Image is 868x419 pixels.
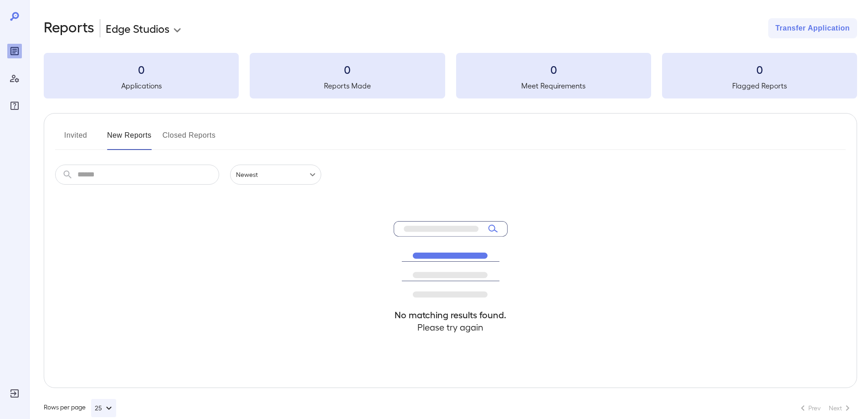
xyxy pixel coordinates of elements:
h3: 0 [662,62,857,77]
div: Manage Users [7,71,22,86]
div: Log Out [7,386,22,401]
div: FAQ [7,98,22,113]
h4: No matching results found. [394,309,508,321]
p: Edge Studios [106,21,169,36]
nav: pagination navigation [793,401,857,415]
summary: 0Applications0Reports Made0Meet Requirements0Flagged Reports [44,53,857,98]
button: 25 [91,399,116,417]
button: Invited [55,128,96,150]
div: Newest [230,165,321,185]
div: Rows per page [44,399,116,417]
h3: 0 [44,62,239,77]
h3: 0 [250,62,445,77]
h5: Reports Made [250,80,445,91]
button: Transfer Application [768,18,857,38]
h3: 0 [456,62,651,77]
div: Reports [7,44,22,58]
button: New Reports [107,128,152,150]
h2: Reports [44,18,94,38]
h5: Meet Requirements [456,80,651,91]
h5: Applications [44,80,239,91]
h5: Flagged Reports [662,80,857,91]
h4: Please try again [394,321,508,333]
button: Closed Reports [163,128,216,150]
